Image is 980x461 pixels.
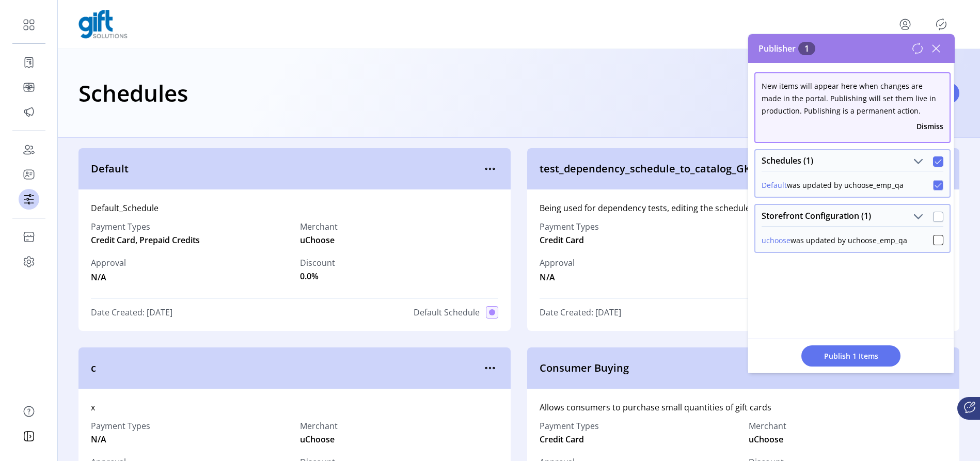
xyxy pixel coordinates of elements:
span: Credit Card [540,234,584,246]
span: Default Schedule [414,306,480,319]
span: 1 [798,42,815,55]
span: N/A [91,269,126,283]
span: Approval [540,257,575,269]
span: Publisher [758,42,815,55]
div: Allows consumers to purchase small quantities of gift cards [540,401,947,414]
span: 0.0% [300,270,319,282]
span: Approval [91,257,126,269]
button: Publisher Panel [933,16,950,33]
label: Discount [300,257,335,269]
span: c [91,360,482,376]
label: Merchant [749,420,786,432]
label: Payment Types [540,420,599,432]
div: Being used for dependency tests, editing the schedule and catalog [540,202,947,214]
button: uchoose [762,235,791,246]
span: Consumer Buying [540,360,930,376]
span: N/A [91,433,106,446]
span: Credit Card [540,433,584,446]
div: x [91,401,498,414]
span: N/A [540,269,575,283]
span: Date Created: [DATE] [540,306,621,319]
label: Payment Types [540,220,599,233]
button: menu [897,16,913,33]
span: Publish 1 Items [815,351,887,361]
button: Default [762,180,787,190]
label: Payment Types [91,420,150,432]
img: logo [78,10,128,39]
span: uChoose [300,433,335,446]
button: Publish 1 Items [801,345,900,367]
button: Dismiss [916,121,943,132]
button: menu [482,360,498,376]
label: Merchant [300,220,338,233]
div: was updated by uchoose_emp_qa [762,235,907,246]
label: Merchant [300,420,338,432]
span: Schedules (1) [762,156,813,165]
span: New items will appear here when changes are made in the portal. Publishing will set them live in ... [762,81,936,116]
span: Default [91,161,482,177]
span: test_dependency_schedule_to_catalog_GK [540,161,930,177]
button: Schedules (1) [911,154,925,169]
span: Storefront Configuration (1) [762,212,871,220]
span: uChoose [749,433,783,446]
span: Credit Card, Prepaid Credits [91,234,290,246]
label: Payment Types [91,220,290,233]
button: Storefront Configuration (1) [911,209,925,224]
div: Default_Schedule [91,202,498,214]
h1: Schedules [78,75,188,111]
div: was updated by uchoose_emp_qa [762,180,904,190]
button: menu [482,161,498,177]
span: uChoose [300,234,335,246]
span: Date Created: [DATE] [91,306,172,319]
